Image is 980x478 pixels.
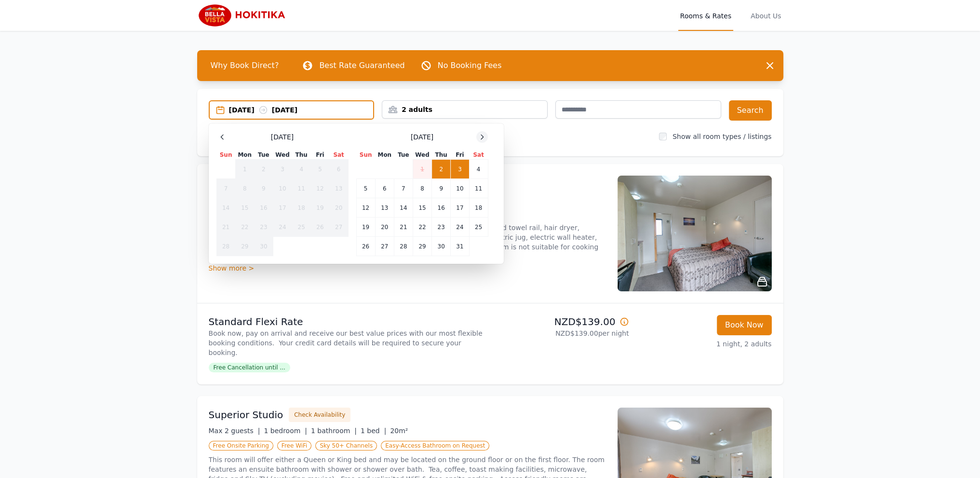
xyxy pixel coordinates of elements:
button: Search [729,100,772,121]
td: 18 [469,198,488,218]
td: 26 [356,237,375,256]
td: 9 [254,179,273,198]
td: 6 [375,179,394,198]
div: [DATE] [DATE] [229,105,374,115]
td: 21 [394,218,413,237]
td: 19 [311,198,329,218]
td: 20 [375,218,394,237]
td: 29 [235,237,254,256]
td: 6 [329,160,348,179]
span: Easy-Access Bathroom on Request [381,441,489,451]
td: 22 [413,218,431,237]
td: 27 [329,218,348,237]
td: 23 [254,218,273,237]
td: 29 [413,237,431,256]
td: 26 [311,218,329,237]
td: 16 [254,198,273,218]
td: 23 [432,218,451,237]
td: 5 [311,160,329,179]
td: 31 [451,237,469,256]
td: 13 [329,179,348,198]
span: 20m² [390,427,408,435]
h3: Superior Studio [209,408,283,422]
span: [DATE] [411,132,433,142]
td: 3 [273,160,292,179]
th: Tue [254,150,273,160]
th: Sat [329,150,348,160]
span: Why Book Direct? [203,56,287,75]
td: 8 [235,179,254,198]
p: 1 night, 2 adults [637,339,772,349]
td: 21 [216,218,235,237]
th: Sun [356,150,375,160]
th: Wed [273,150,292,160]
td: 10 [273,179,292,198]
p: Book now, pay on arrival and receive our best value prices with our most flexible booking conditi... [209,328,486,357]
td: 7 [216,179,235,198]
td: 24 [451,218,469,237]
button: Check Availability [289,408,350,422]
td: 4 [292,160,311,179]
td: 25 [292,218,311,237]
th: Thu [292,150,311,160]
td: 28 [216,237,235,256]
span: Sky 50+ Channels [315,441,377,451]
td: 1 [413,160,431,179]
th: Mon [235,150,254,160]
td: 10 [451,179,469,198]
span: Max 2 guests | [209,427,260,435]
td: 14 [394,198,413,218]
td: 12 [356,198,375,218]
th: Mon [375,150,394,160]
td: 4 [469,160,488,179]
td: 20 [329,198,348,218]
td: 17 [451,198,469,218]
th: Sun [216,150,235,160]
td: 30 [432,237,451,256]
td: 2 [254,160,273,179]
th: Thu [432,150,451,160]
td: 7 [394,179,413,198]
td: 1 [235,160,254,179]
td: 28 [394,237,413,256]
p: NZD$139.00 per night [494,328,629,338]
td: 27 [375,237,394,256]
td: 11 [469,179,488,198]
td: 11 [292,179,311,198]
th: Fri [451,150,469,160]
td: 25 [469,218,488,237]
th: Tue [394,150,413,160]
p: NZD$139.00 [494,315,629,328]
td: 24 [273,218,292,237]
div: Show more > [209,263,606,273]
td: 13 [375,198,394,218]
td: 22 [235,218,254,237]
td: 8 [413,179,431,198]
p: Standard Flexi Rate [209,315,486,328]
th: Sat [469,150,488,160]
span: 1 bed | [361,427,386,435]
span: Free Cancellation until ... [209,363,290,372]
span: Free Onsite Parking [209,441,273,451]
td: 9 [432,179,451,198]
th: Fri [311,150,329,160]
span: 1 bedroom | [264,427,307,435]
td: 16 [432,198,451,218]
img: Bella Vista Hokitika [197,4,290,27]
td: 15 [413,198,431,218]
span: 1 bathroom | [311,427,357,435]
label: Show all room types / listings [672,133,771,140]
p: No Booking Fees [438,60,502,71]
td: 30 [254,237,273,256]
div: 2 adults [382,105,547,114]
span: [DATE] [271,132,294,142]
td: 5 [356,179,375,198]
th: Wed [413,150,431,160]
td: 14 [216,198,235,218]
td: 15 [235,198,254,218]
span: Free WiFi [277,441,312,451]
td: 12 [311,179,329,198]
td: 17 [273,198,292,218]
button: Book Now [717,315,772,335]
p: Best Rate Guaranteed [319,60,404,71]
